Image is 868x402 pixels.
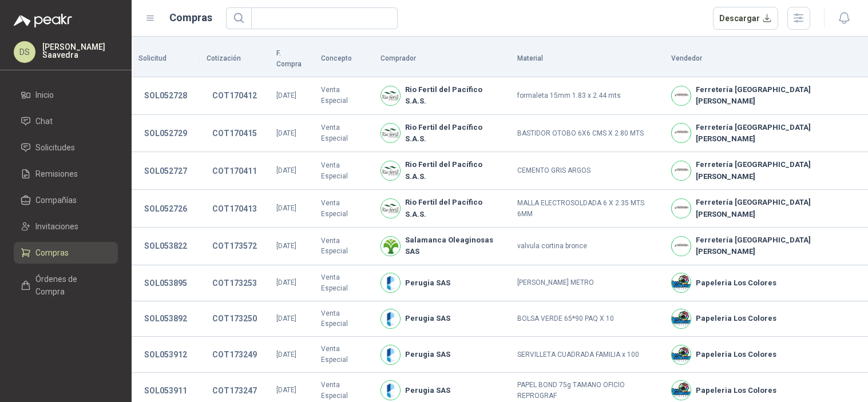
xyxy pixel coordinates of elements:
[207,161,263,181] button: COT170411
[510,228,664,265] td: valvula cortina bronce
[14,110,118,132] a: Chat
[381,381,400,400] img: Company Logo
[381,345,400,364] img: Company Logo
[510,190,664,228] td: MALLA ELECTROSOLDADA 6 X 2.35 MTS 6MM
[35,194,77,206] span: Compañías
[138,273,193,293] button: SOL053895
[207,308,263,329] button: COT173250
[405,313,450,324] b: Perugia SAS
[35,246,69,259] span: Compras
[14,14,72,27] img: Logo peakr
[672,161,691,180] img: Company Logo
[381,86,400,105] img: Company Logo
[14,84,118,106] a: Inicio
[405,122,504,145] b: Rio Fertil del Pacífico S.A.S.
[276,315,296,323] span: [DATE]
[405,349,450,360] b: Perugia SAS
[405,385,450,396] b: Perugia SAS
[35,273,107,298] span: Órdenes de Compra
[207,85,263,106] button: COT170412
[381,237,400,256] img: Company Logo
[138,380,193,401] button: SOL053911
[138,236,193,256] button: SOL053822
[696,277,776,289] b: Papeleria Los Colores
[138,161,193,181] button: SOL052727
[672,86,691,105] img: Company Logo
[138,198,193,219] button: SOL052726
[696,349,776,360] b: Papeleria Los Colores
[200,41,269,77] th: Cotización
[405,234,504,258] b: Salamanca Oleaginosas SAS
[374,41,510,77] th: Comprador
[672,381,691,400] img: Company Logo
[138,123,193,144] button: SOL052729
[381,309,400,328] img: Company Logo
[672,199,691,218] img: Company Logo
[207,380,263,401] button: COT173247
[696,122,861,145] b: Ferretería [GEOGRAPHIC_DATA][PERSON_NAME]
[14,216,118,237] a: Invitaciones
[405,197,504,220] b: Rio Fertil del Pacífico S.A.S.
[35,141,75,154] span: Solicitudes
[696,159,861,182] b: Ferretería [GEOGRAPHIC_DATA][PERSON_NAME]
[510,337,664,373] td: SERVILLETA CUADRADA FAMILIA x 100
[314,301,374,337] td: Venta Especial
[14,242,118,264] a: Compras
[138,308,193,329] button: SOL053892
[510,265,664,301] td: [PERSON_NAME] METRO
[672,345,691,364] img: Company Logo
[381,273,400,292] img: Company Logo
[14,268,118,303] a: Órdenes de Compra
[381,161,400,180] img: Company Logo
[276,351,296,359] span: [DATE]
[405,84,504,108] b: Rio Fertil del Pacífico S.A.S.
[314,152,374,190] td: Venta Especial
[713,7,779,30] button: Descargar
[314,41,374,77] th: Concepto
[207,123,263,144] button: COT170415
[696,197,861,220] b: Ferretería [GEOGRAPHIC_DATA][PERSON_NAME]
[276,204,296,212] span: [DATE]
[269,41,314,77] th: F. Compra
[672,237,691,256] img: Company Logo
[381,199,400,218] img: Company Logo
[510,41,664,77] th: Material
[672,124,691,142] img: Company Logo
[314,115,374,153] td: Venta Especial
[14,41,35,63] div: DS
[276,242,296,250] span: [DATE]
[696,385,776,396] b: Papeleria Los Colores
[35,168,78,180] span: Remisiones
[138,85,193,106] button: SOL052728
[276,278,296,286] span: [DATE]
[14,137,118,158] a: Solicitudes
[314,77,374,115] td: Venta Especial
[35,220,78,233] span: Invitaciones
[207,344,263,365] button: COT173249
[314,337,374,373] td: Venta Especial
[672,273,691,292] img: Company Logo
[35,115,53,128] span: Chat
[405,277,450,289] b: Perugia SAS
[207,198,263,219] button: COT170413
[510,152,664,190] td: CEMENTO GRIS ARGOS
[14,189,118,211] a: Compañías
[381,124,400,142] img: Company Logo
[314,265,374,301] td: Venta Especial
[510,301,664,337] td: BOLSA VERDE 65*90 PAQ X 10
[664,41,868,77] th: Vendedor
[207,236,263,256] button: COT173572
[405,159,504,182] b: Rio Fertil del Pacífico S.A.S.
[138,344,193,365] button: SOL053912
[276,386,296,394] span: [DATE]
[42,43,118,59] p: [PERSON_NAME] Saavedra
[510,77,664,115] td: formaleta 15mm 1.83 x 2.44 mts
[132,41,200,77] th: Solicitud
[207,273,263,293] button: COT173253
[35,89,54,101] span: Inicio
[696,234,861,258] b: Ferretería [GEOGRAPHIC_DATA][PERSON_NAME]
[276,166,296,174] span: [DATE]
[314,228,374,265] td: Venta Especial
[14,163,118,185] a: Remisiones
[276,129,296,137] span: [DATE]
